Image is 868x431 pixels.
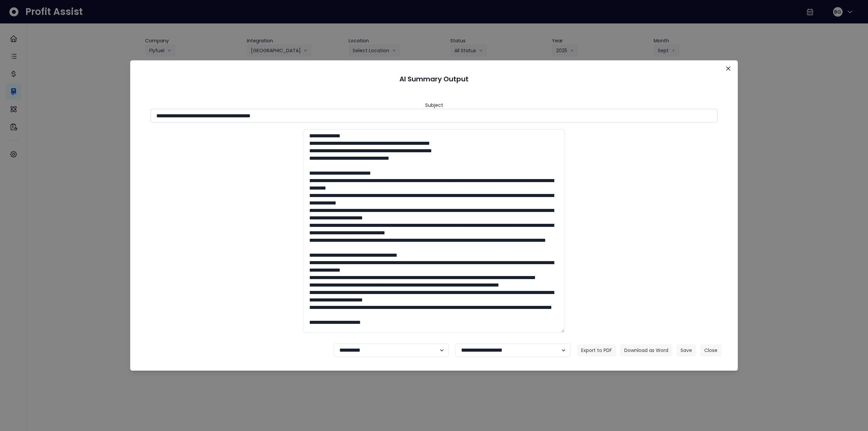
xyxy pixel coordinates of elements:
button: Save [676,344,696,356]
button: Export to PDF [577,344,616,356]
button: Download as Word [620,344,672,356]
header: Subject [425,102,443,109]
header: AI Summary Output [138,68,730,90]
button: Close [723,63,734,74]
button: Close [700,344,722,356]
